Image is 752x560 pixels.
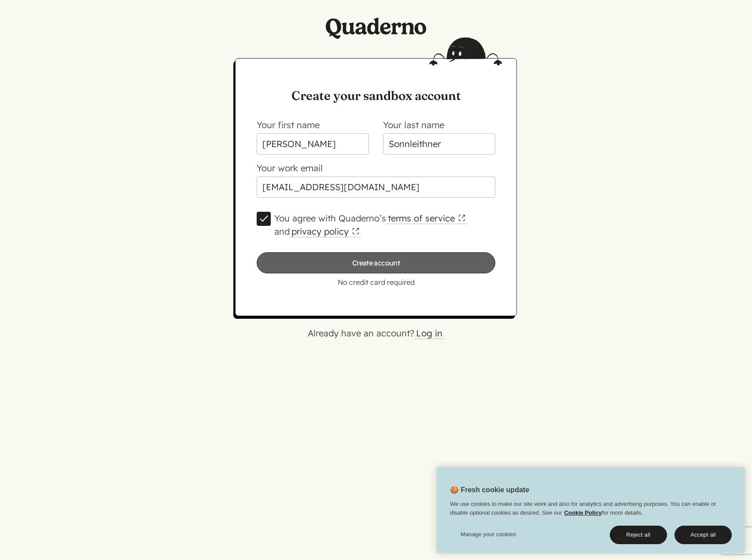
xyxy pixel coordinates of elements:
button: Reject all [610,526,667,544]
a: terms of service [386,213,467,224]
a: Log in [414,328,444,339]
p: Already have an account? [77,327,675,340]
label: Your last name [383,119,444,130]
h2: 🍪 Fresh cookie update [437,485,529,500]
button: Manage your cookies [450,526,527,543]
p: No credit card required [257,277,495,287]
label: Your work email [257,162,323,173]
input: Create account [257,252,495,273]
button: Accept all [675,526,732,544]
a: Cookie Policy [564,509,601,516]
div: Cookie banner [437,467,745,553]
h1: Create your sandbox account [257,87,495,104]
label: You agree with Quaderno’s and [274,212,495,238]
a: privacy policy [290,226,361,237]
div: We use cookies to make our site work and also for analytics and advertising purposes. You can ena... [437,500,745,521]
div: 🍪 Fresh cookie update [437,467,745,553]
label: Your first name [257,119,320,130]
